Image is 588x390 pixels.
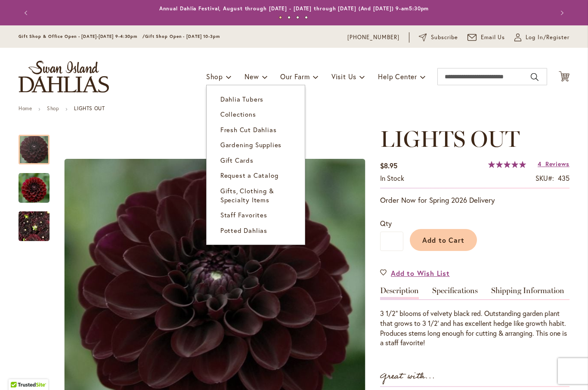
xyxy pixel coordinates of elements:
img: LIGHTS OUT [19,172,50,204]
span: $8.95 [380,161,397,170]
button: Add to Cart [410,229,477,251]
span: Gift Shop & Office Open - [DATE]-[DATE] 9-4:30pm / [19,34,145,39]
a: Annual Dahlia Festival, August through [DATE] - [DATE] through [DATE] (And [DATE]) 9-am5:30pm [159,5,429,12]
a: 4 Reviews [538,160,569,168]
a: Shipping Information [491,287,564,299]
iframe: Launch Accessibility Center [6,359,31,384]
button: 3 of 4 [296,16,299,19]
span: Request a Catalog [220,171,279,180]
span: Shop [206,72,223,81]
span: Fresh Cut Dahlias [220,125,277,134]
img: LIGHTS OUT [19,206,50,247]
span: Help Center [378,72,417,81]
button: Previous [19,4,36,22]
span: Our Farm [280,72,309,81]
div: Availability [380,173,404,183]
div: 100% [488,161,526,168]
span: Reviews [545,160,569,168]
span: Subscribe [431,33,458,42]
span: Qty [380,219,392,228]
div: LIGHTS OUT [19,164,58,203]
span: Email Us [481,33,505,42]
a: Home [19,105,32,111]
div: LIGHTS OUT [19,126,58,164]
a: Description [380,287,419,299]
span: Potted Dahlias [220,226,267,235]
div: 435 [558,173,569,183]
strong: LIGHTS OUT [74,105,105,111]
div: LIGHTS OUT [19,203,50,241]
button: 2 of 4 [288,16,291,19]
a: [PHONE_NUMBER] [347,33,399,42]
span: Dahlia Tubers [220,95,263,103]
a: Log In/Register [514,33,569,42]
a: Add to Wish List [380,268,450,278]
button: Next [552,4,569,22]
a: store logo [19,61,109,93]
div: Detailed Product Info [380,287,569,348]
span: Staff Favorites [220,210,267,219]
span: LIGHTS OUT [380,125,520,152]
span: Gardening Supplies [220,140,282,149]
a: Subscribe [419,33,458,42]
span: New [244,72,259,81]
a: Specifications [432,287,478,299]
span: Collections [220,110,256,118]
button: 4 of 4 [305,16,308,19]
span: Visit Us [331,72,356,81]
a: Gift Cards [207,153,305,168]
strong: Great with... [380,369,435,384]
a: Email Us [467,33,505,42]
a: Shop [47,105,59,111]
span: Add to Cart [422,235,465,245]
span: Gift Shop Open - [DATE] 10-3pm [145,34,220,39]
span: In stock [380,173,404,183]
div: 3 1/2" blooms of velvety black red. Outstanding garden plant that grows to 3 1/2' and has excelle... [380,309,569,348]
span: Add to Wish List [391,268,450,278]
strong: SKU [535,173,554,183]
span: Gifts, Clothing & Specialty Items [220,186,274,204]
button: 1 of 4 [279,16,282,19]
span: 4 [538,160,542,168]
span: Log In/Register [526,33,569,42]
p: Order Now for Spring 2026 Delivery [380,195,569,205]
